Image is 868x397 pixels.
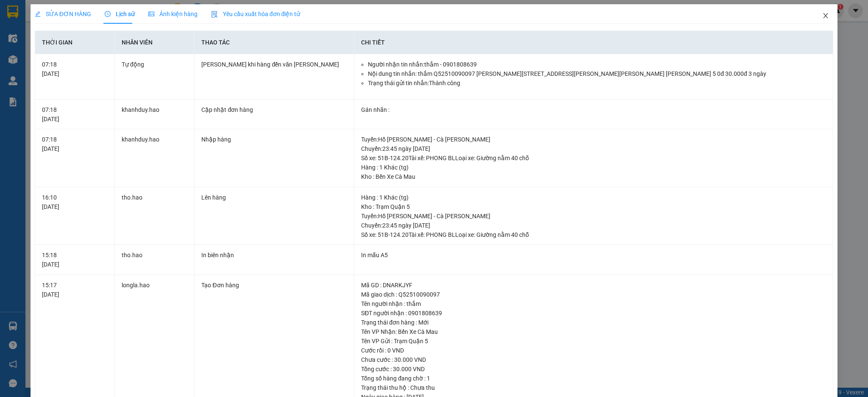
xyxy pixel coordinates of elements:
[361,250,826,260] div: In mẫu A5
[361,318,826,327] div: Trạng thái đơn hàng : Mới
[211,11,218,18] img: icon
[195,31,354,54] th: Thao tác
[361,364,826,374] div: Tổng cước : 30.000 VND
[201,250,347,260] div: In biên nhận
[361,135,826,163] div: Tuyến : Hồ [PERSON_NAME] - Cà [PERSON_NAME] Chuyến: 23:45 ngày [DATE] Số xe: 51B-124.20 Tài xế: P...
[368,69,826,78] li: Nội dung tin nhắn: thắm Q52510090097 [PERSON_NAME][STREET_ADDRESS][PERSON_NAME][PERSON_NAME] [PER...
[201,193,347,202] div: Lên hàng
[361,299,826,308] div: Tên người nhận : thắm
[361,105,826,114] div: Gán nhãn :
[361,290,826,299] div: Mã giao dịch : Q52510090097
[368,60,826,69] li: Người nhận tin nhắn: thắm - 0901808639
[361,202,826,211] div: Kho : Trạm Quận 5
[115,54,195,100] td: Tự động
[354,31,833,54] th: Chi tiết
[115,245,195,275] td: tho.hao
[368,78,826,88] li: Trạng thái gửi tin nhắn: Thành công
[361,336,826,346] div: Tên VP Gửi : Trạm Quận 5
[814,4,837,28] button: Close
[361,308,826,318] div: SĐT người nhận : 0901808639
[42,280,108,299] div: 15:17 [DATE]
[35,11,41,17] span: edit
[361,163,826,172] div: Hàng : 1 Khác (tg)
[201,60,347,69] div: [PERSON_NAME] khi hàng đến văn [PERSON_NAME]
[115,100,195,130] td: khanhduy.hao
[361,327,826,336] div: Tên VP Nhận: Bến Xe Cà Mau
[201,105,347,114] div: Cập nhật đơn hàng
[115,187,195,245] td: tho.hao
[361,374,826,383] div: Tổng số hàng đang chờ : 1
[361,211,826,239] div: Tuyến : Hồ [PERSON_NAME] - Cà [PERSON_NAME] Chuyến: 23:45 ngày [DATE] Số xe: 51B-124.20 Tài xế: P...
[361,193,826,202] div: Hàng : 1 Khác (tg)
[361,280,826,290] div: Mã GD : DNARKJYF
[361,383,826,392] div: Trạng thái thu hộ : Chưa thu
[361,355,826,364] div: Chưa cước : 30.000 VND
[115,31,195,54] th: Nhân viên
[42,60,108,78] div: 07:18 [DATE]
[42,250,108,269] div: 15:18 [DATE]
[115,129,195,187] td: khanhduy.hao
[105,11,111,17] span: clock-circle
[35,31,115,54] th: Thời gian
[361,346,826,355] div: Cước rồi : 0 VND
[822,12,829,19] span: close
[148,11,154,17] span: picture
[148,11,198,17] span: Ảnh kiện hàng
[211,11,300,17] span: Yêu cầu xuất hóa đơn điện tử
[361,172,826,181] div: Kho : Bến Xe Cà Mau
[201,135,347,144] div: Nhập hàng
[105,11,135,17] span: Lịch sử
[42,105,108,124] div: 07:18 [DATE]
[201,280,347,290] div: Tạo Đơn hàng
[35,11,91,17] span: SỬA ĐƠN HÀNG
[42,135,108,153] div: 07:18 [DATE]
[42,193,108,211] div: 16:10 [DATE]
